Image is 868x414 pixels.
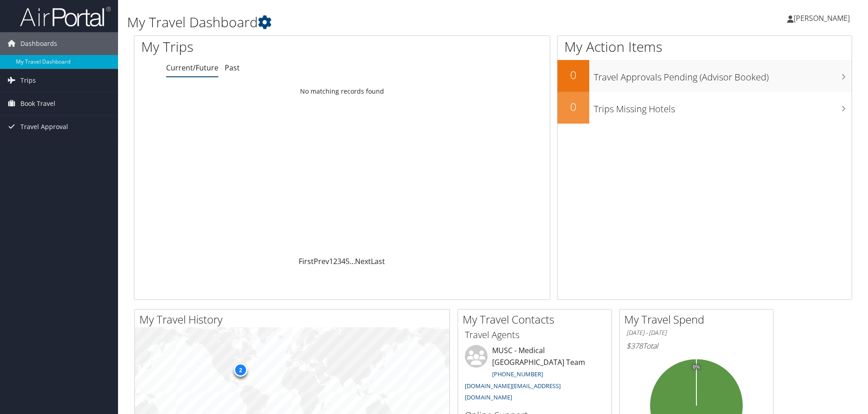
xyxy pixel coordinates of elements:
a: 1 [329,256,333,266]
h2: My Travel History [139,312,449,327]
h6: Total [626,341,766,351]
a: 2 [333,256,337,266]
span: … [350,256,355,266]
a: [PERSON_NAME] [787,5,859,32]
span: Travel Approval [20,115,68,138]
span: Dashboards [20,32,57,55]
a: 0Trips Missing Hotels [557,92,852,124]
a: 5 [345,256,350,266]
span: [PERSON_NAME] [794,13,850,23]
h2: 0 [557,67,589,83]
a: [DOMAIN_NAME][EMAIL_ADDRESS][DOMAIN_NAME] [465,382,561,402]
a: Prev [314,256,329,266]
h3: Travel Approvals Pending (Advisor Booked) [594,66,852,84]
h3: Travel Agents [465,329,605,341]
span: $378 [626,341,643,351]
a: [PHONE_NUMBER] [492,370,543,378]
h2: My Travel Contacts [463,312,612,327]
span: Trips [20,69,36,92]
a: 0Travel Approvals Pending (Advisor Booked) [557,60,852,92]
h2: My Travel Spend [624,312,773,327]
a: Past [225,63,240,73]
h2: 0 [557,99,589,115]
td: No matching records found [134,83,550,100]
a: Next [355,256,371,266]
li: MUSC - Medical [GEOGRAPHIC_DATA] Team [460,345,609,405]
h6: [DATE] - [DATE] [626,329,766,337]
a: Current/Future [166,63,218,73]
h1: My Travel Dashboard [127,13,615,32]
div: 2 [234,363,247,377]
h1: My Action Items [557,37,852,56]
h1: My Trips [141,37,370,56]
h3: Trips Missing Hotels [594,98,852,115]
a: Last [371,256,385,266]
a: First [299,256,314,266]
span: Book Travel [20,92,55,115]
a: 3 [337,256,341,266]
img: airportal-logo.png [20,6,111,27]
tspan: 0% [693,364,700,370]
a: 4 [341,256,345,266]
